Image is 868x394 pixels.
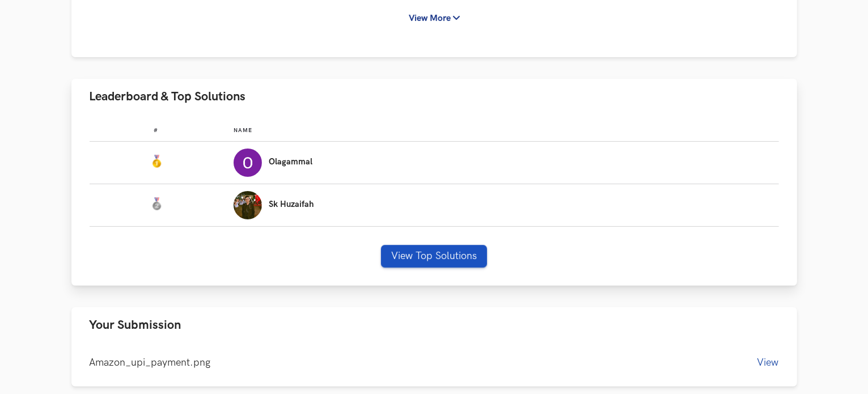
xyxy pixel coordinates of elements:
img: Profile photo [234,191,262,219]
span: Name [234,127,252,134]
div: Leaderboard & Top Solutions [71,115,797,286]
div: Your Submission [71,343,797,387]
img: Gold Medal [150,155,163,168]
p: Olagammal [269,158,312,167]
span: Leaderboard & Top Solutions [90,89,246,104]
p: Sk Huzaifah [269,200,314,209]
button: Leaderboard & Top Solutions [71,79,797,115]
span: # [154,127,159,134]
span: Amazon_upi_payment.png [90,357,211,368]
span: Your Submission [90,317,181,333]
button: View More [399,8,470,29]
button: View [757,357,779,368]
table: Leaderboard [90,118,779,227]
button: View Top Solutions [381,245,487,268]
img: Silver Medal [150,197,163,211]
button: Your Submission [71,307,797,343]
img: Profile photo [234,149,262,177]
